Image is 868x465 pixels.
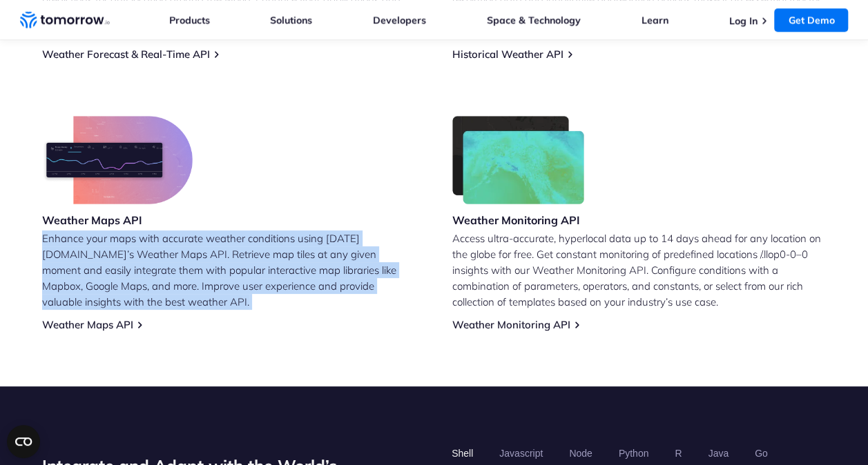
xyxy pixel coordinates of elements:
button: Open CMP widget [7,425,40,458]
a: Products [169,14,210,26]
p: Access ultra-accurate, hyperlocal data up to 14 days ahead for any location on the globe for free... [452,230,827,310]
a: Home link [20,10,110,30]
button: Javascript [494,442,548,465]
a: Learn [642,14,668,26]
button: Java [703,442,733,465]
button: R [670,442,686,465]
a: Weather Forecast & Real-Time API [42,48,210,61]
a: Solutions [270,14,312,26]
a: Get Demo [774,8,848,32]
a: Developers [373,14,426,26]
a: Space & Technology [487,14,581,26]
button: Go [749,442,772,465]
a: Historical Weather API [452,48,563,61]
a: Weather Maps API [42,318,133,331]
a: Log In [729,14,757,27]
p: Enhance your maps with accurate weather conditions using [DATE][DOMAIN_NAME]’s Weather Maps API. ... [42,230,416,310]
button: Node [564,442,597,465]
button: Python [613,442,653,465]
button: Shell [447,442,478,465]
h3: Weather Maps API [42,212,193,228]
a: Weather Monitoring API [452,318,570,331]
h3: Weather Monitoring API [452,212,585,228]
